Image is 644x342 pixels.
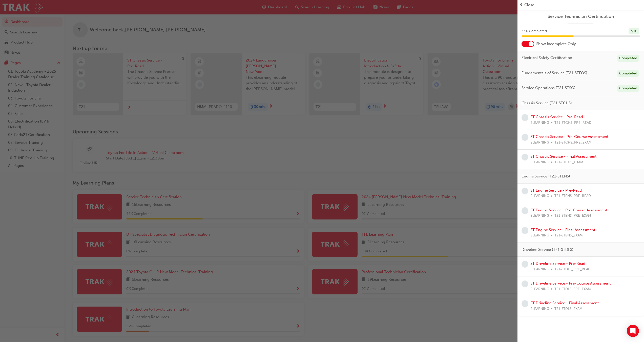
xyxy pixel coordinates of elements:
[522,300,528,307] span: learningRecordVerb_NONE-icon
[554,120,591,126] span: T21-STCHS_PRE_READ
[617,55,639,62] div: Completed
[522,55,572,61] span: Electrical Safety Certification
[520,2,642,8] button: prev-iconClose
[522,280,528,287] span: learningRecordVerb_NONE-icon
[530,261,585,266] a: ST Driveline Service - Pre-Read
[530,281,611,286] a: ST Driveline Service - Pre-Course Assessment
[522,173,570,179] span: Engine Service (T21-STENS)
[530,213,549,219] span: ELEARNING
[629,28,639,35] div: 7 / 16
[536,41,576,47] span: Show Incomplete Only
[530,188,582,193] a: ST Engine Service - Pre-Read
[530,120,549,126] span: ELEARNING
[530,140,549,146] span: ELEARNING
[554,233,583,238] span: T21-STENS_EXAM
[530,115,583,119] a: ST Chassis Service - Pre-Read
[530,286,549,292] span: ELEARNING
[522,154,528,160] span: learningRecordVerb_NONE-icon
[530,154,596,159] a: ST Chassis Service - Final Assessment
[530,134,608,139] a: ST Chassis Service - Pre-Course Assessment
[522,247,573,253] span: Driveline Service (T21-STDLS)
[522,227,528,234] span: learningRecordVerb_NONE-icon
[522,85,575,91] span: Service Operations (T21-STSO)
[522,100,572,106] span: Chassis Service (T21-STCHS)
[522,14,640,19] a: Service Technician Certification
[530,301,599,305] a: ST Driveline Service - Final Assessment
[530,228,595,232] a: ST Engine Service - Final Assessment
[522,261,528,268] span: learningRecordVerb_NONE-icon
[530,193,549,199] span: ELEARNING
[530,159,549,165] span: ELEARNING
[530,233,549,238] span: ELEARNING
[554,159,583,165] span: T21-STCHS_EXAM
[522,207,528,214] span: learningRecordVerb_NONE-icon
[554,306,583,312] span: T21-STDLS_EXAM
[617,70,639,77] div: Completed
[554,193,591,199] span: T21-STENS_PRE_READ
[530,208,607,212] a: ST Engine Service - Pre-Course Assessment
[617,85,639,92] div: Completed
[554,140,592,146] span: T21-STCHS_PRE_EXAM
[522,134,528,141] span: learningRecordVerb_NONE-icon
[522,114,528,121] span: learningRecordVerb_NONE-icon
[524,2,534,8] span: Close
[522,70,587,76] span: Fundamentals of Service (T21-STFOS)
[530,306,549,312] span: ELEARNING
[554,286,591,292] span: T21-STDLS_PRE_EXAM
[522,28,547,34] span: 44 % Completed
[554,213,591,219] span: T21-STENS_PRE_EXAM
[530,267,549,272] span: ELEARNING
[554,267,591,272] span: T21-STDLS_PRE_READ
[627,325,639,337] div: Open Intercom Messenger
[522,188,528,194] span: learningRecordVerb_NONE-icon
[520,2,523,8] span: prev-icon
